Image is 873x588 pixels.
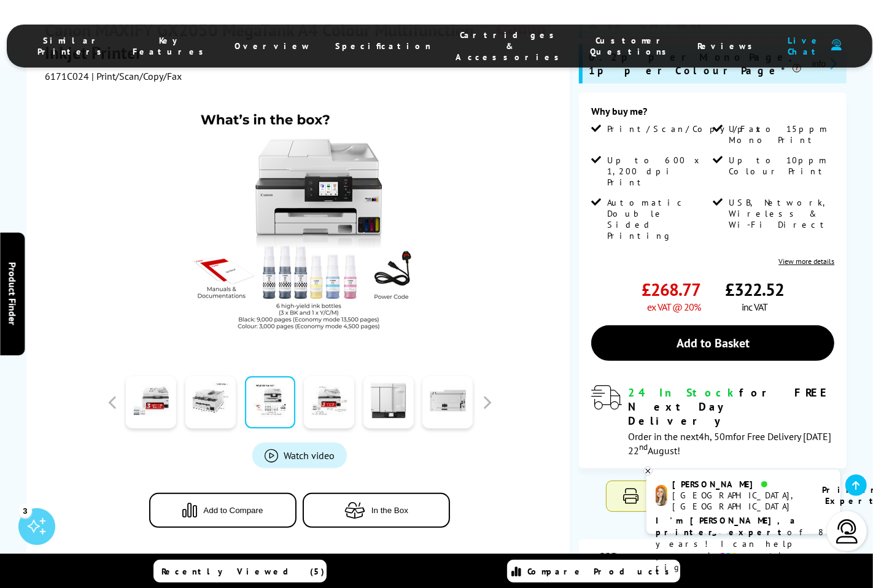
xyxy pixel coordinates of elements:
span: Watch video [284,449,335,462]
a: Product_All_Videos [252,443,347,468]
span: Key Features [133,35,210,57]
div: modal_delivery [591,385,834,456]
img: Canon MAXIFY GX2050 MegaTank Thumbnail [179,107,420,347]
span: Reviews [697,41,759,52]
button: Compare to Similar Printers [607,481,820,511]
img: user-headset-light.svg [835,519,859,544]
div: [GEOGRAPHIC_DATA], [GEOGRAPHIC_DATA] [672,490,807,512]
span: Overview [235,41,311,52]
span: inc VAT [742,301,767,313]
span: 6171C024 [45,70,89,82]
div: [PERSON_NAME] [672,479,807,490]
span: 4h, 50m [699,430,733,443]
span: 0.2p per mono page [623,552,707,567]
span: | Print/Scan/Copy/Fax [91,70,182,82]
span: In the Box [371,506,408,515]
button: Add to Compare [149,493,297,528]
span: Print/Scan/Copy/Fax [607,123,765,134]
img: user-headset-duotone.svg [831,39,842,51]
span: Up to 15ppm Mono Print [729,123,832,145]
span: £322.52 [725,278,784,301]
img: amy-livechat.png [656,485,667,506]
span: £268.77 [642,278,700,301]
div: Ink Cartridge Costs [579,524,847,536]
span: Similar Printers [37,35,108,57]
span: Product Finder [6,263,18,326]
a: View more details [778,257,834,266]
span: Specification [335,41,431,52]
div: for FREE Next Day Delivery [628,385,834,428]
span: Cartridges & Accessories [456,29,565,63]
button: In the Box [303,493,450,528]
sup: nd [639,442,648,453]
div: 3 [18,504,32,517]
span: Add to Compare [203,506,263,515]
span: 24 In Stock [628,385,739,400]
a: Add to Basket [591,325,834,361]
span: Customer Questions [590,35,673,57]
span: USB, Network, Wireless & Wi-Fi Direct [729,197,832,230]
span: Compare Products [527,566,676,577]
b: I'm [PERSON_NAME], a printer expert [656,515,799,538]
a: Compare Products [507,560,680,582]
div: Why buy me? [591,105,834,123]
span: Recently Viewed (5) [161,566,325,577]
span: Up to 600 x 1,200 dpi Print [607,155,710,188]
span: Automatic Double Sided Printing [607,197,710,241]
span: Live Chat [783,35,825,57]
span: Up to 10ppm Colour Print [729,155,832,177]
span: Order in the next for Free Delivery [DATE] 22 August! [628,430,831,457]
span: ex VAT @ 20% [647,301,700,313]
p: of 8 years! I can help you choose the right product [656,515,831,573]
a: Recently Viewed (5) [153,560,327,582]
